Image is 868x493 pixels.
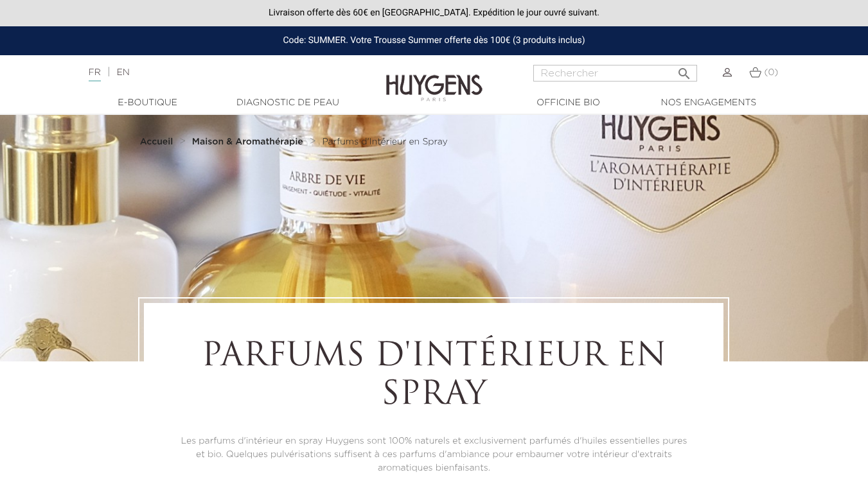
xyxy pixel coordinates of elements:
a: Accueil [140,137,176,147]
a: Maison & Aromathérapie [192,137,306,147]
i:  [677,62,692,78]
strong: Maison & Aromathérapie [192,137,303,146]
a: Diagnostic de peau [224,96,352,110]
p: Les parfums d'intérieur en spray Huygens sont 100% naturels et exclusivement parfumés d'huiles es... [179,435,688,475]
img: Huygens [386,54,483,103]
a: EN [116,68,129,77]
a: Officine Bio [504,96,633,110]
a: Parfums d'Intérieur en Spray [322,137,447,147]
input: Rechercher [533,65,697,82]
a: Nos engagements [644,96,773,110]
a: E-Boutique [84,96,212,110]
h1: Parfums d'Intérieur en Spray [179,338,688,415]
span: (0) [764,68,778,77]
a: FR [89,68,101,82]
strong: Accueil [140,137,173,146]
button:  [673,61,696,78]
div: | [82,65,352,80]
span: Parfums d'Intérieur en Spray [322,137,447,146]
